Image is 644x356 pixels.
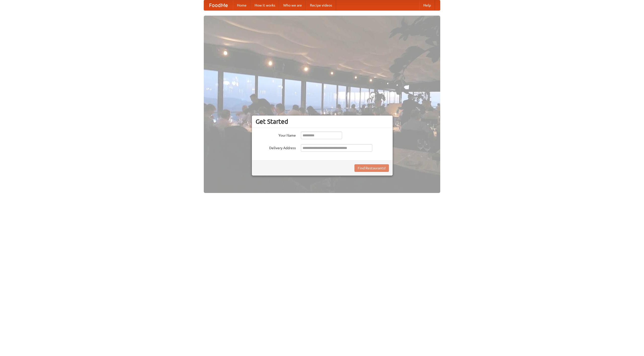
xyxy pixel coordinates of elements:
a: How it works [251,0,279,10]
label: Delivery Address [256,144,296,150]
a: Who we are [279,0,306,10]
h3: Get Started [256,118,389,125]
button: Find Restaurants! [354,164,389,172]
a: Help [419,0,435,10]
a: FoodMe [204,0,233,10]
a: Recipe videos [306,0,336,10]
label: Your Name [256,132,296,138]
a: Home [233,0,251,10]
